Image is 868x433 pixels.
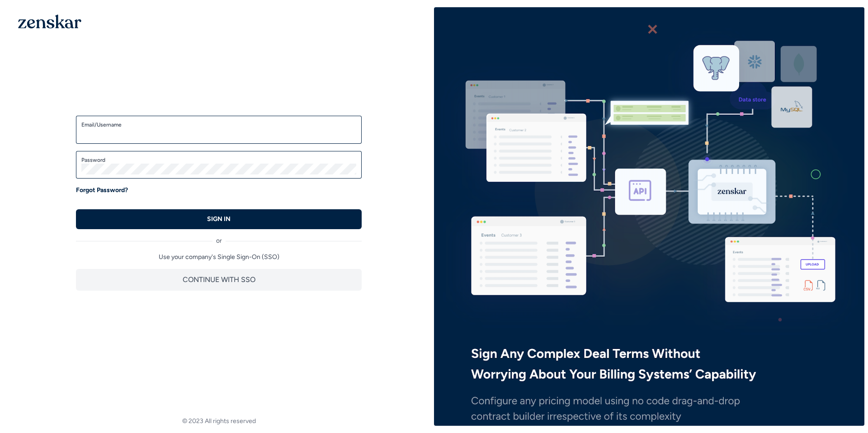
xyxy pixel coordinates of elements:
[4,417,434,426] footer: © 2023 All rights reserved
[76,253,362,262] p: Use your company's Single Sign-On (SSO)
[207,215,231,224] p: SIGN IN
[76,229,362,245] div: or
[18,14,81,28] img: 1OGAJ2xQqyY4LXKgY66KYq0eOWRCkrZdAb3gUhuVAqdWPZE9SRJmCz+oDMSn4zDLXe31Ii730ItAGKgCKgCCgCikA4Av8PJUP...
[76,269,362,291] button: CONTINUE WITH SSO
[81,156,356,164] label: Password
[76,209,362,229] button: SIGN IN
[81,121,356,128] label: Email/Username
[76,186,128,195] a: Forgot Password?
